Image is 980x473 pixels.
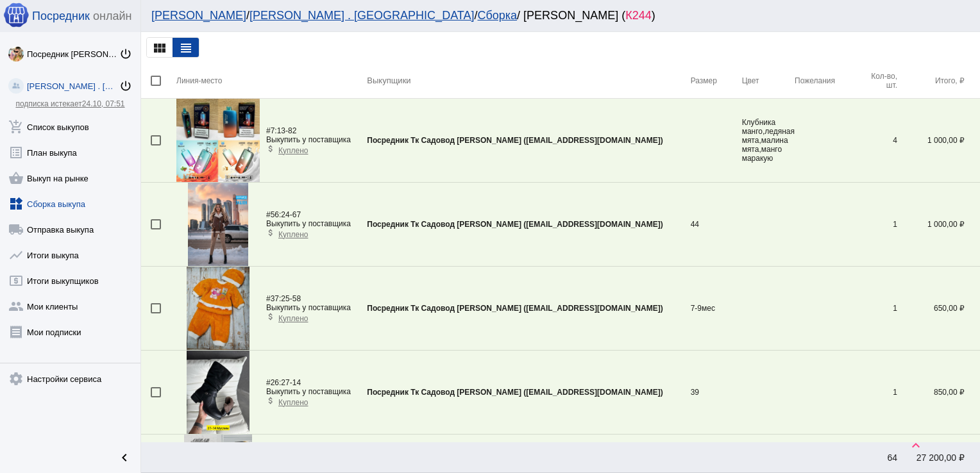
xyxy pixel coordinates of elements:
div: Выкупить у поставщика [266,387,351,396]
td: 27 200,00 ₽ [897,442,980,473]
td: 1 000,00 ₽ [897,99,980,183]
div: [PERSON_NAME] . [GEOGRAPHIC_DATA] [27,81,119,91]
span: К244 [625,9,652,22]
mat-icon: chevron_left [117,450,132,465]
td: 64 [859,442,897,473]
mat-icon: local_shipping [8,222,24,237]
th: Цвет [742,63,795,99]
span: Куплено [278,398,308,407]
b: Посредник Тк Садовод [PERSON_NAME] ([EMAIL_ADDRESS][DOMAIN_NAME]) [367,388,663,397]
div: Посредник [PERSON_NAME] [PERSON_NAME] [27,49,119,59]
div: / / / [PERSON_NAME] ( ) [151,9,957,22]
mat-icon: view_module [152,40,167,56]
mat-icon: receipt [8,324,24,340]
mat-icon: show_chart [8,247,24,263]
div: Выкупить у поставщика [266,135,351,144]
div: Выкупить у поставщика [266,303,351,312]
mat-icon: keyboard_arrow_up [908,438,924,453]
mat-icon: power_settings_new [119,47,132,60]
a: [PERSON_NAME] . [GEOGRAPHIC_DATA] [249,9,474,22]
td: 1 [859,351,897,435]
td: 650,00 ₽ [897,267,980,351]
td: 1 [859,267,897,351]
th: Итого, ₽ [897,63,980,99]
mat-icon: widgets [8,196,24,212]
a: [PERSON_NAME] [151,9,246,22]
span: 24-67 [266,210,301,219]
th: Выкупщики [367,63,690,99]
span: Посредник [32,10,90,23]
span: 27-14 [266,378,301,387]
a: Сборка [477,9,517,22]
td: 1 [859,183,897,267]
th: Кол-во, шт. [859,63,897,99]
span: #26: [266,378,281,387]
img: D3gkWM.jpg [188,183,249,266]
span: 13-82 [266,126,296,135]
div: 7-9мес [691,304,742,313]
span: 24.10, 07:51 [82,99,125,108]
span: #56: [266,210,281,219]
td: 1 000,00 ₽ [897,183,980,267]
div: Выкупить у поставщика [266,219,351,228]
mat-icon: attach_money [266,144,275,153]
b: Посредник Тк Садовод [PERSON_NAME] ([EMAIL_ADDRESS][DOMAIN_NAME]) [367,136,663,145]
img: apple-icon-60x60.png [3,2,29,28]
span: #37: [266,294,281,303]
mat-icon: shopping_basket [8,170,24,186]
img: 99jb3G.jpg [187,267,249,350]
span: 25-58 [266,294,301,303]
mat-icon: settings [8,371,24,386]
mat-icon: attach_money [266,396,275,405]
mat-icon: group [8,299,24,314]
img: JC0GA4.jpg [176,99,260,182]
mat-icon: add_shopping_cart [8,119,24,135]
mat-icon: power_settings_new [119,79,132,92]
th: Размер [691,63,742,99]
span: онлайн [93,10,131,23]
mat-icon: view_headline [178,40,194,56]
span: #7: [266,126,277,135]
mat-icon: attach_money [266,228,275,237]
td: Клубника манго,ледяная мята,малина мята,манго маракую [742,99,795,183]
th: Пожелания [795,63,859,99]
img: community_200.png [8,78,24,94]
div: 44 [691,220,742,229]
mat-icon: local_atm [8,273,24,288]
mat-icon: list_alt [8,145,24,160]
a: подписка истекает24.10, 07:51 [15,99,124,108]
span: Куплено [278,314,308,323]
img: klfIT1i2k3saJfNGA6XPqTU7p5ZjdXiiDsm8fFA7nihaIQp9Knjm0Fohy3f__4ywE27KCYV1LPWaOQBexqZpekWk.jpg [8,46,24,62]
mat-icon: attach_money [266,312,275,321]
td: 850,00 ₽ [897,351,980,435]
th: Линия-место [176,63,367,99]
b: Посредник Тк Садовод [PERSON_NAME] ([EMAIL_ADDRESS][DOMAIN_NAME]) [367,304,663,313]
img: gZKEeX.jpg [187,351,249,434]
div: 39 [691,388,742,397]
b: Посредник Тк Садовод [PERSON_NAME] ([EMAIL_ADDRESS][DOMAIN_NAME]) [367,220,663,229]
span: Куплено [278,146,308,155]
td: 4 [859,99,897,183]
span: Куплено [278,230,308,239]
